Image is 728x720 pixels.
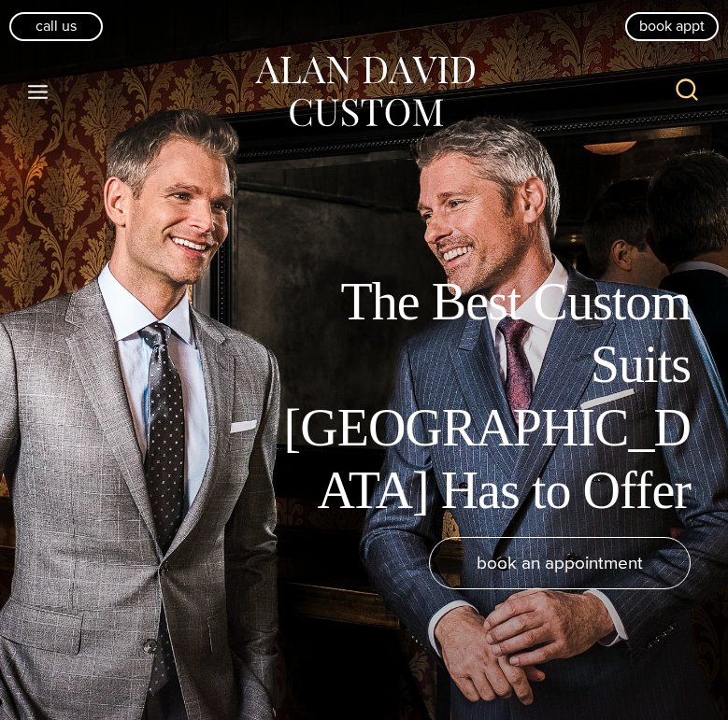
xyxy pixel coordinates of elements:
[252,50,477,134] img: Alan David Custom
[429,537,691,589] a: book an appointment
[664,69,709,114] button: View Search Form
[625,12,719,40] a: book appt
[477,549,643,576] span: book an appointment
[19,75,58,108] button: Open menu
[270,271,691,522] h1: The Best Custom Suits [GEOGRAPHIC_DATA] Has to Offer
[9,12,103,40] a: Call Us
